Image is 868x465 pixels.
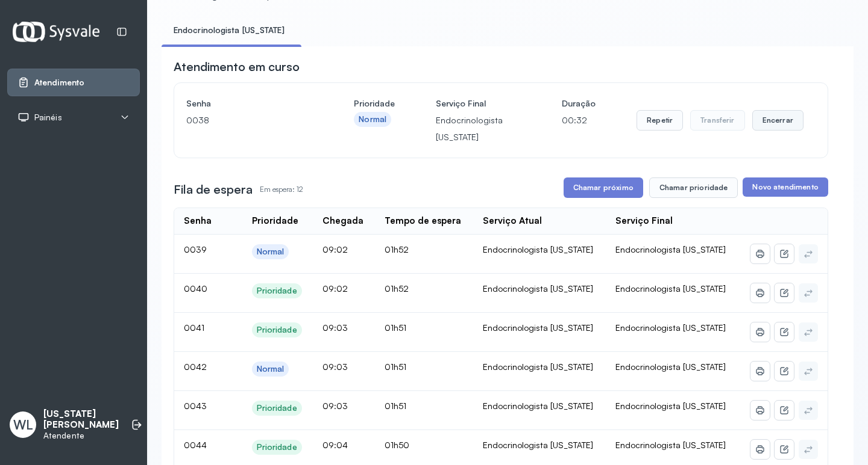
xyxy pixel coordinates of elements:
[483,244,596,255] div: Endocrinologista [US_STATE]
[162,20,297,40] a: Endocrinologista [US_STATE]
[43,431,119,441] p: Atendente
[385,362,406,372] span: 01h51
[483,362,596,372] div: Endocrinologista [US_STATE]
[637,110,683,131] button: Repetir
[322,215,363,227] div: Chegada
[483,215,542,227] div: Serviço Atual
[385,401,406,411] span: 01h51
[184,322,204,333] span: 0041
[184,362,207,372] span: 0042
[385,244,409,254] span: 01h52
[436,112,521,146] p: Endocrinologista [US_STATE]
[186,112,313,129] p: 0038
[690,110,745,131] button: Transferir
[184,244,207,254] span: 0039
[257,286,297,296] div: Prioridade
[483,283,596,294] div: Endocrinologista [US_STATE]
[615,215,673,227] div: Serviço Final
[615,283,726,294] span: Endocrinologista [US_STATE]
[385,440,409,450] span: 01h50
[359,114,386,125] div: Normal
[322,322,348,333] span: 09:03
[257,325,297,335] div: Prioridade
[615,322,726,333] span: Endocrinologista [US_STATE]
[615,362,726,372] span: Endocrinologista [US_STATE]
[483,401,596,411] div: Endocrinologista [US_STATE]
[354,95,395,112] h4: Prioridade
[17,76,130,88] a: Atendimento
[649,177,738,198] button: Chamar prioridade
[260,181,303,198] p: Em espera: 12
[322,244,348,254] span: 09:02
[564,177,643,198] button: Chamar próximo
[13,22,99,42] img: Logotipo do estabelecimento
[483,440,596,451] div: Endocrinologista [US_STATE]
[252,215,298,227] div: Prioridade
[184,215,212,227] div: Senha
[34,112,62,123] span: Painéis
[257,247,285,257] div: Normal
[562,95,596,112] h4: Duração
[174,58,300,75] h3: Atendimento em curso
[615,401,726,411] span: Endocrinologista [US_STATE]
[562,112,596,129] p: 00:32
[615,244,726,254] span: Endocrinologista [US_STATE]
[752,110,804,131] button: Encerrar
[257,442,297,452] div: Prioridade
[322,440,348,450] span: 09:04
[743,177,828,197] button: Novo atendimento
[186,95,313,112] h4: Senha
[184,440,207,450] span: 0044
[436,95,521,112] h4: Serviço Final
[322,362,348,372] span: 09:03
[184,401,207,411] span: 0043
[385,322,406,333] span: 01h51
[385,215,461,227] div: Tempo de espera
[43,408,119,431] p: [US_STATE] [PERSON_NAME]
[184,283,207,294] span: 0040
[257,403,297,413] div: Prioridade
[615,440,726,450] span: Endocrinologista [US_STATE]
[322,283,348,294] span: 09:02
[483,322,596,333] div: Endocrinologista [US_STATE]
[322,401,348,411] span: 09:03
[174,181,253,198] h3: Fila de espera
[34,78,84,88] span: Atendimento
[385,283,409,294] span: 01h52
[257,364,285,374] div: Normal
